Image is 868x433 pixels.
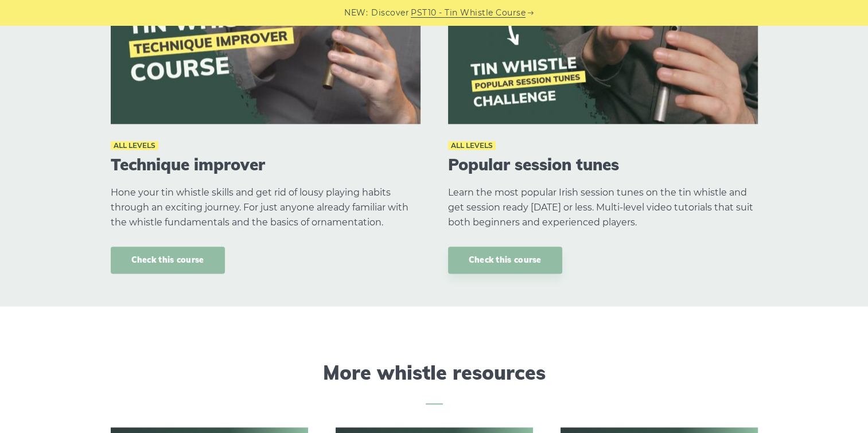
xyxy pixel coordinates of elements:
[111,141,158,150] span: All levels
[448,185,758,230] p: Learn the most popular Irish session tunes on the tin whistle and get session ready [DATE] or les...
[111,185,421,230] p: Hone your tin whistle skills and get rid of lousy playing habits through an exciting journey. For...
[344,6,368,19] span: NEW:
[448,155,758,174] h3: Popular session tunes
[111,247,225,274] a: Check this course
[111,155,421,174] h3: Technique improver
[411,6,526,19] a: PST10 - Tin Whistle Course
[111,361,758,404] h2: More whistle resources
[448,141,496,150] span: All levels
[448,247,562,274] a: Check this course
[371,6,409,19] span: Discover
